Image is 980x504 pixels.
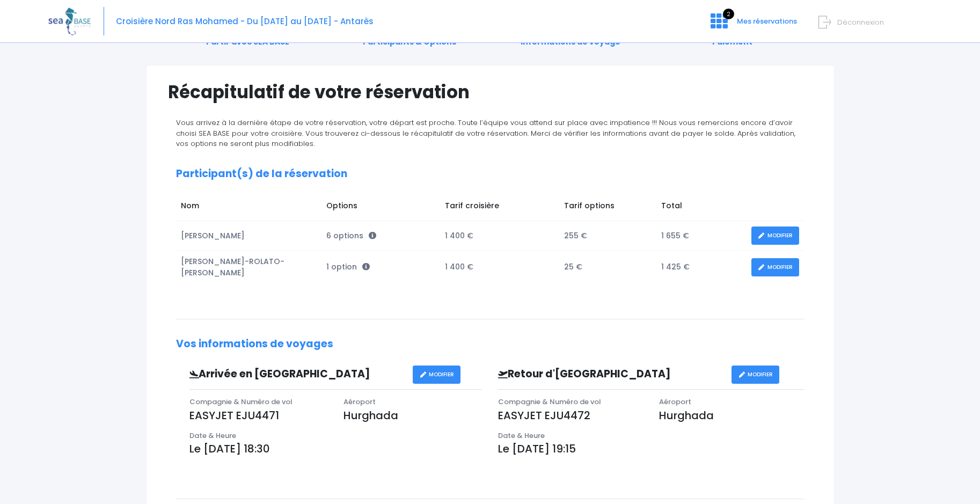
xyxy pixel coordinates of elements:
span: Compagnie & Numéro de vol [498,397,601,407]
h2: Participant(s) de la réservation [176,168,805,180]
a: MODIFIER [751,258,799,277]
h3: Retour d'[GEOGRAPHIC_DATA] [490,368,732,381]
a: MODIFIER [413,366,460,384]
span: Aéroport [659,397,691,407]
td: [PERSON_NAME]-ROLATO-[PERSON_NAME] [176,251,321,284]
a: MODIFIER [732,366,779,384]
td: 1 400 € [440,251,559,284]
td: 255 € [559,221,656,251]
span: 1 option [326,261,370,272]
p: Le [DATE] 19:15 [498,441,805,457]
h1: Récapitulatif de votre réservation [168,82,813,103]
td: Tarif croisière [440,195,559,221]
td: Options [321,195,440,221]
td: [PERSON_NAME] [176,221,321,251]
p: EASYJET EJU4472 [498,407,643,423]
span: 2 [723,9,734,19]
td: 1 425 € [656,251,746,284]
span: Date & Heure [498,430,545,441]
td: 1 400 € [440,221,559,251]
p: Hurghada [343,407,482,423]
td: Tarif options [559,195,656,221]
span: Mes réservations [737,16,797,26]
span: 6 options [326,230,376,241]
span: Croisière Nord Ras Mohamed - Du [DATE] au [DATE] - Antarès [116,16,374,27]
a: MODIFIER [751,227,799,245]
span: Date & Heure [189,430,236,441]
td: 25 € [559,251,656,284]
td: Nom [176,195,321,221]
p: EASYJET EJU4471 [189,407,328,423]
p: Le [DATE] 18:30 [189,441,482,457]
p: Hurghada [659,407,804,423]
h3: Arrivée en [GEOGRAPHIC_DATA] [181,368,413,381]
h2: Vos informations de voyages [176,338,805,350]
span: Déconnexion [837,17,884,27]
a: 2 Mes réservations [702,20,803,30]
td: 1 655 € [656,221,746,251]
span: Compagnie & Numéro de vol [189,397,292,407]
span: Vous arrivez à la dernière étape de votre réservation, votre départ est proche. Toute l’équipe vo... [176,118,795,149]
span: Aéroport [343,397,376,407]
td: Total [656,195,746,221]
